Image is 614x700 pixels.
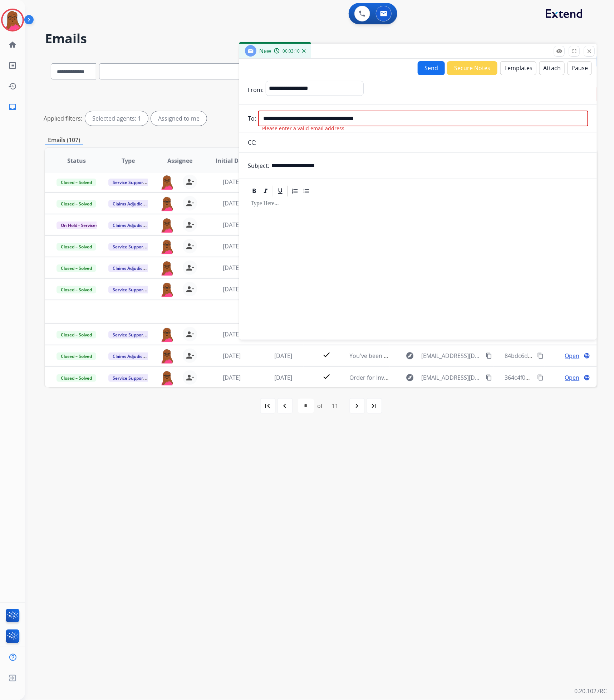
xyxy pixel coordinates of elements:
[486,374,492,381] mat-icon: content_copy
[565,373,580,382] span: Open
[8,103,17,111] mat-icon: inbox
[108,286,149,293] span: Service Support
[108,353,157,360] span: Claims Adjudication
[108,243,149,251] span: Service Support
[85,111,148,126] div: Selected agents: 1
[406,373,414,382] mat-icon: explore
[223,178,241,186] span: [DATE]
[259,47,271,55] span: New
[370,402,379,410] mat-icon: last_page
[275,186,286,196] div: Underline
[283,48,300,54] span: 00:03:10
[418,61,445,75] button: Send
[57,353,96,360] span: Closed – Solved
[216,156,248,165] span: Initial Date
[108,200,157,208] span: Claims Adjudication
[160,218,174,233] img: agent-avatar
[353,402,362,410] mat-icon: navigate_next
[57,374,96,382] span: Closed – Solved
[326,399,344,413] div: 11
[160,370,174,385] img: agent-avatar
[44,114,82,123] p: Applied filters:
[574,687,607,696] p: 0.20.1027RC
[186,242,194,251] mat-icon: person_remove
[186,263,194,272] mat-icon: person_remove
[160,327,174,342] img: agent-avatar
[160,349,174,364] img: agent-avatar
[186,373,194,382] mat-icon: person_remove
[568,61,592,75] button: Pause
[223,374,241,381] span: [DATE]
[262,125,346,132] span: Please enter a valid email address.
[223,352,241,360] span: [DATE]
[57,222,104,229] span: On Hold - Servicers
[537,353,544,359] mat-icon: content_copy
[186,220,194,229] mat-icon: person_remove
[186,178,194,186] mat-icon: person_remove
[223,285,241,293] span: [DATE]
[322,350,331,359] mat-icon: check
[248,114,256,123] p: To:
[160,282,174,297] img: agent-avatar
[108,222,157,229] span: Claims Adjudication
[260,186,271,196] div: Italic
[556,48,563,54] mat-icon: remove_red_eye
[108,374,149,382] span: Service Support
[108,264,157,272] span: Claims Adjudication
[447,61,497,75] button: Secure Notes
[8,82,17,91] mat-icon: history
[350,352,574,360] span: You've been assigned a new service order: 115c2a49-bd5a-4161-8160-af6351198531
[500,61,536,75] button: Templates
[160,196,174,211] img: agent-avatar
[57,200,96,208] span: Closed – Solved
[223,199,241,207] span: [DATE]
[67,156,86,165] span: Status
[8,40,17,49] mat-icon: home
[122,156,135,165] span: Type
[186,199,194,208] mat-icon: person_remove
[108,331,149,339] span: Service Support
[57,264,96,272] span: Closed – Solved
[223,242,241,250] span: [DATE]
[537,374,544,381] mat-icon: content_copy
[248,86,264,94] p: From:
[223,330,241,338] span: [DATE]
[160,175,174,190] img: agent-avatar
[3,10,23,30] img: avatar
[350,374,507,381] span: Order for Invoice# 468478 From AHM Furniture Service Inc
[248,138,256,147] p: CC:
[406,351,414,360] mat-icon: explore
[274,352,292,360] span: [DATE]
[151,111,207,126] div: Assigned to me
[108,179,149,186] span: Service Support
[264,402,272,410] mat-icon: first_page
[584,353,590,359] mat-icon: language
[186,330,194,339] mat-icon: person_remove
[318,402,323,410] div: of
[160,239,174,254] img: agent-avatar
[45,31,597,46] h2: Emails
[586,48,593,54] mat-icon: close
[290,186,300,196] div: Ordered List
[539,61,565,75] button: Attach
[223,221,241,229] span: [DATE]
[45,136,83,145] p: Emails (107)
[186,285,194,293] mat-icon: person_remove
[57,179,96,186] span: Closed – Solved
[421,351,481,360] span: [EMAIL_ADDRESS][DOMAIN_NAME]
[322,372,331,381] mat-icon: check
[486,353,492,359] mat-icon: content_copy
[565,351,580,360] span: Open
[57,286,96,293] span: Closed – Solved
[505,374,612,381] span: 364c4f0a-2c7d-4bf1-8114-6a724b29bdf5
[57,331,96,339] span: Closed – Solved
[248,161,269,170] p: Subject:
[274,374,292,381] span: [DATE]
[301,186,312,196] div: Bullet List
[584,374,590,381] mat-icon: language
[281,402,289,410] mat-icon: navigate_before
[571,48,578,54] mat-icon: fullscreen
[421,373,481,382] span: [EMAIL_ADDRESS][DOMAIN_NAME]
[8,61,17,70] mat-icon: list_alt
[249,186,260,196] div: Bold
